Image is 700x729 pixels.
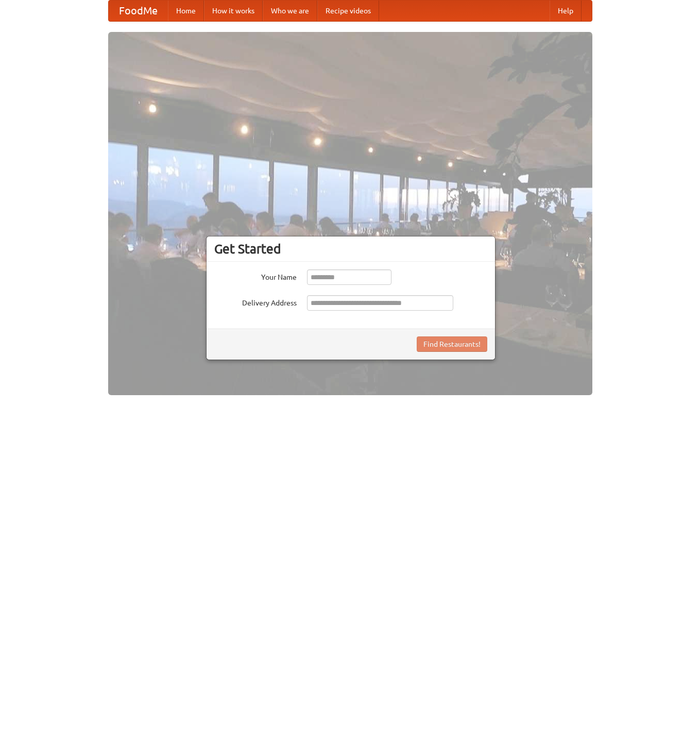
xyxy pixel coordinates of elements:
[550,1,582,21] a: Help
[109,1,168,21] a: FoodMe
[204,1,263,21] a: How it works
[214,295,297,308] label: Delivery Address
[214,241,487,257] h3: Get Started
[417,336,487,352] button: Find Restaurants!
[168,1,204,21] a: Home
[263,1,317,21] a: Who we are
[317,1,379,21] a: Recipe videos
[214,269,297,282] label: Your Name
